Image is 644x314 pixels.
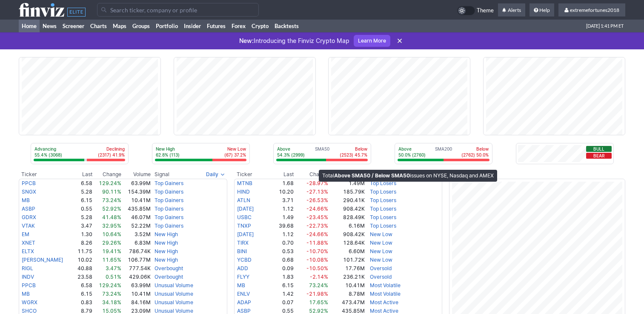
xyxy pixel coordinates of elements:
b: Above SMA50 / Below SMA50 [334,172,410,179]
td: 17.76M [329,264,365,273]
a: ASBP [22,206,35,212]
td: 63.99M [122,281,151,290]
span: 73.24% [102,291,121,297]
a: ASBP [237,308,251,314]
p: Above [277,146,305,152]
span: -24.66% [306,231,328,237]
span: 129.24% [99,180,121,186]
a: SNGX [22,188,36,195]
a: Top Gainers [155,206,183,212]
a: GDRX [22,214,36,220]
a: Most Volatile [370,291,401,297]
td: 8.26 [74,239,93,247]
span: -21.98% [306,291,328,297]
span: 52.92% [309,308,328,314]
span: [DATE] 1:41 PM ET [586,20,624,32]
td: 6.60M [329,247,365,256]
span: -11.88% [306,240,328,246]
td: 6.83M [122,239,151,247]
span: 29.26% [102,240,121,246]
a: Top Gainers [155,188,183,195]
a: Top Losers [370,197,396,203]
span: Theme [477,6,494,15]
p: 54.3% (2999) [277,152,305,158]
a: Maps [110,20,129,32]
td: 786.74K [122,247,151,256]
span: Daily [206,170,218,179]
p: New High [156,146,180,152]
td: 236.21K [329,273,365,281]
td: 39.68 [265,222,294,230]
button: Bear [586,153,612,159]
th: Ticker [234,170,265,179]
td: 0.55 [74,205,93,213]
td: 1.83 [265,273,294,281]
td: 6.58 [74,281,93,290]
td: 1.42 [265,290,294,298]
span: -2.14% [310,274,328,280]
td: 6.15 [74,290,93,298]
a: Portfolio [153,20,181,32]
a: VTAK [22,223,35,229]
a: New Low [370,240,392,246]
a: Unusual Volume [155,299,193,305]
td: 908.42K [329,230,365,239]
a: New High [155,257,178,263]
span: -10.50% [306,265,328,271]
td: 8.78M [329,290,365,298]
td: 777.54K [122,264,151,273]
a: extremefortunes2018 [558,3,625,17]
p: 50.0% (2760) [398,152,426,158]
td: 63.99M [122,179,151,188]
a: ATLN [237,197,250,203]
td: 10.20 [265,188,294,196]
a: Insider [181,20,204,32]
span: 3.47% [106,265,121,271]
td: 0.70 [265,239,294,247]
td: 106.77M [122,256,151,264]
a: Top Losers [370,180,396,186]
a: WGRX [22,299,37,305]
a: USBC [237,214,252,220]
td: 1.49 [265,213,294,222]
span: 17.65% [309,299,328,305]
p: (2762) 50.0% [461,152,489,158]
a: Top Losers [370,188,396,195]
span: 0.51% [106,274,121,280]
p: Below [340,146,367,152]
td: 52.22M [122,222,151,230]
span: 129.24% [99,282,121,288]
a: Screener [60,20,87,32]
a: New Low [370,257,392,263]
p: (2317) 41.9% [98,152,125,158]
p: Below [461,146,489,152]
a: [DATE] [237,206,254,212]
a: Groups [129,20,153,32]
th: Change [93,170,122,179]
span: 52.92% [102,206,121,212]
p: Introducing the Finviz Crypto Map [239,37,349,45]
span: -27.13% [306,188,328,195]
a: Charts [87,20,110,32]
a: Unusual Volume [155,308,193,314]
a: SHCO [22,308,37,314]
a: EM [22,231,29,237]
a: Backtests [272,20,302,32]
a: Top Losers [370,206,396,212]
a: Home [19,20,40,32]
a: Crypto [249,20,272,32]
a: Oversold [370,274,392,280]
a: Top Gainers [155,197,183,203]
td: 185.79K [329,188,365,196]
span: 34.18% [102,299,121,305]
td: 84.16M [122,298,151,307]
a: Top Gainers [155,214,183,220]
a: New High [155,240,178,246]
a: RIGL [22,265,33,271]
a: New High [155,248,178,254]
td: 11.75 [74,247,93,256]
p: 62.8% (113) [156,152,180,158]
td: 6.15 [265,281,294,290]
a: HIND [237,188,250,195]
td: 101.72K [329,256,365,264]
